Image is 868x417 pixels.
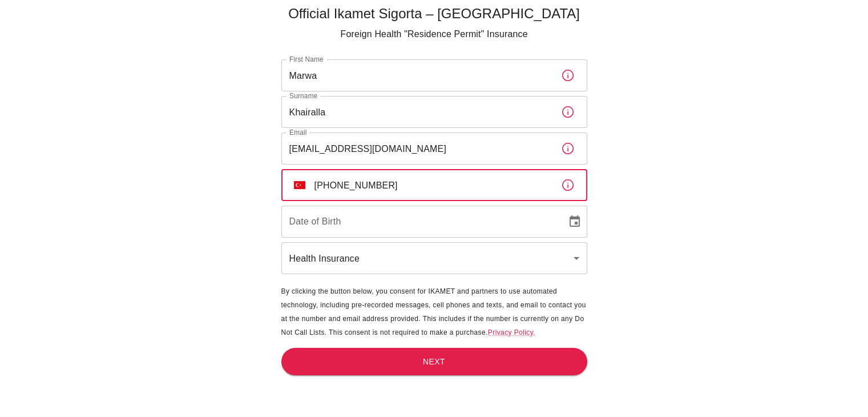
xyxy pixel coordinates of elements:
button: Next [281,348,587,376]
div: Health Insurance [281,242,587,274]
p: Foreign Health "Residence Permit" Insurance [281,27,587,41]
input: DD/MM/YYYY [281,206,559,238]
label: Email [289,127,307,137]
label: First Name [289,54,324,64]
a: Privacy Policy. [488,328,535,336]
button: Select country [289,175,310,195]
label: Surname [289,91,317,101]
button: Choose date [563,210,586,233]
img: unknown [294,181,305,189]
span: By clicking the button below, you consent for IKAMET and partners to use automated technology, in... [281,287,586,336]
h5: Official Ikamet Sigorta – [GEOGRAPHIC_DATA] [281,5,587,23]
